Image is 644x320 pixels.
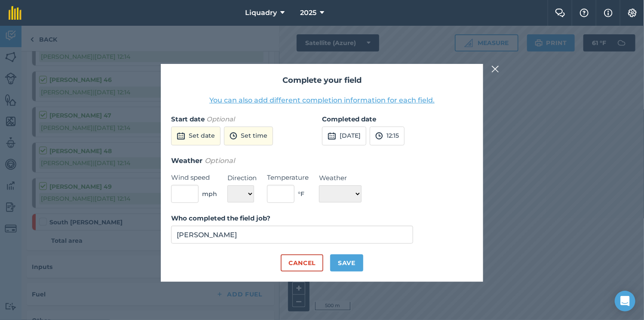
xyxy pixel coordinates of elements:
label: Direction [227,173,257,183]
img: svg+xml;base64,PHN2ZyB4bWxucz0iaHR0cDovL3d3dy53My5vcmcvMjAwMC9zdmciIHdpZHRoPSIxNyIgaGVpZ2h0PSIxNy... [604,8,613,18]
img: svg+xml;base64,PD94bWwgdmVyc2lvbj0iMS4wIiBlbmNvZGluZz0idXRmLTgiPz4KPCEtLSBHZW5lcmF0b3I6IEFkb2JlIE... [328,131,336,141]
span: ° F [298,189,304,199]
img: svg+xml;base64,PD94bWwgdmVyc2lvbj0iMS4wIiBlbmNvZGluZz0idXRmLTgiPz4KPCEtLSBHZW5lcmF0b3I6IEFkb2JlIE... [177,131,185,141]
span: mph [202,189,217,199]
img: A question mark icon [579,9,589,17]
div: Open Intercom Messenger [615,291,635,311]
button: Set time [224,127,273,145]
img: svg+xml;base64,PD94bWwgdmVyc2lvbj0iMS4wIiBlbmNvZGluZz0idXRmLTgiPz4KPCEtLSBHZW5lcmF0b3I6IEFkb2JlIE... [230,131,237,141]
img: Two speech bubbles overlapping with the left bubble in the forefront [555,9,565,17]
em: Optional [205,157,235,165]
button: Set date [171,127,221,145]
img: svg+xml;base64,PHN2ZyB4bWxucz0iaHR0cDovL3d3dy53My5vcmcvMjAwMC9zdmciIHdpZHRoPSIyMiIgaGVpZ2h0PSIzMC... [491,64,499,74]
strong: Start date [171,115,205,123]
h3: Weather [171,155,473,166]
label: Weather [319,173,362,183]
em: Optional [206,115,235,123]
button: 12:15 [370,127,405,145]
label: Wind speed [171,172,217,183]
strong: Completed date [322,115,376,123]
label: Temperature [267,172,309,183]
img: svg+xml;base64,PD94bWwgdmVyc2lvbj0iMS4wIiBlbmNvZGluZz0idXRmLTgiPz4KPCEtLSBHZW5lcmF0b3I6IEFkb2JlIE... [375,131,383,141]
button: Cancel [281,254,323,272]
img: A cog icon [627,9,638,17]
span: Liquadry [245,8,277,18]
img: fieldmargin Logo [9,6,21,20]
button: Save [330,254,363,272]
button: [DATE] [322,127,366,145]
strong: Who completed the field job? [171,214,270,222]
button: You can also add different completion information for each field. [209,95,435,106]
h2: Complete your field [171,74,473,87]
span: 2025 [300,8,316,18]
